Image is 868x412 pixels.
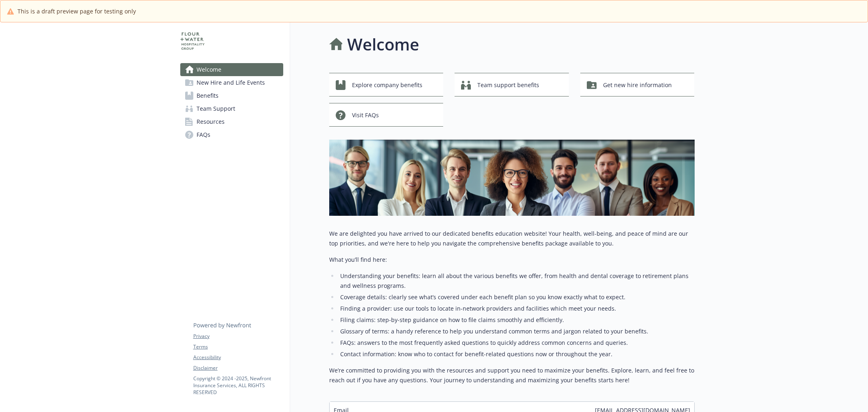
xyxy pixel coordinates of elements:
a: FAQs [180,128,283,141]
li: Understanding your benefits: learn all about the various benefits we offer, from health and denta... [338,271,695,291]
li: Contact information: know who to contact for benefit-related questions now or throughout the year. [338,349,695,359]
span: New Hire and Life Events [197,76,265,89]
span: Get new hire information [603,77,672,93]
a: Welcome [180,63,283,76]
p: We are delighted you have arrived to our dedicated benefits education website! Your health, well-... [329,229,695,248]
button: Team support benefits [455,73,569,96]
li: Filing claims: step-by-step guidance on how to file claims smoothly and efficiently. [338,315,695,325]
a: Resources [180,115,283,128]
button: Visit FAQs [329,103,444,127]
span: Team Support [197,102,235,115]
button: Get new hire information [580,73,695,96]
li: Coverage details: clearly see what’s covered under each benefit plan so you know exactly what to ... [338,292,695,302]
a: Accessibility [193,354,283,361]
button: Explore company benefits [329,73,444,96]
li: Glossary of terms: a handy reference to help you understand common terms and jargon related to yo... [338,327,695,336]
span: Explore company benefits [352,77,422,93]
span: Visit FAQs [352,107,379,123]
a: Disclaimer [193,364,283,372]
p: We’re committed to providing you with the resources and support you need to maximize your benefit... [329,366,695,385]
a: New Hire and Life Events [180,76,283,89]
li: FAQs: answers to the most frequently asked questions to quickly address common concerns and queries. [338,338,695,348]
span: This is a draft preview page for testing only [17,7,136,15]
a: Team Support [180,102,283,115]
img: overview page banner [329,140,695,216]
a: Benefits [180,89,283,102]
p: What you’ll find here: [329,255,695,265]
li: Finding a provider: use our tools to locate in-network providers and facilities which meet your n... [338,304,695,313]
span: Benefits [197,89,219,102]
a: Terms [193,343,283,351]
a: Privacy [193,333,283,340]
span: Resources [197,115,225,128]
p: Copyright © 2024 - 2025 , Newfront Insurance Services, ALL RIGHTS RESERVED [193,375,283,396]
span: Welcome [197,63,221,76]
span: Team support benefits [477,77,539,93]
span: FAQs [197,128,210,141]
h1: Welcome [347,32,419,57]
